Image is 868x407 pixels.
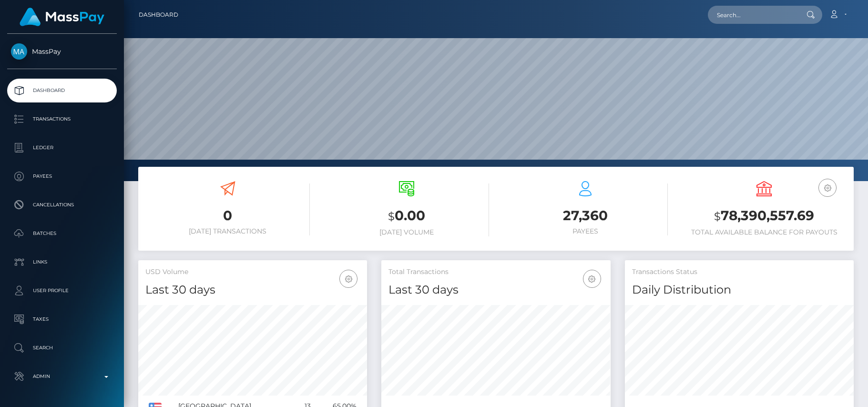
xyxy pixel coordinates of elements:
[682,228,847,236] h6: Total Available Balance for Payouts
[7,279,117,303] a: User Profile
[11,141,113,155] p: Ledger
[11,312,113,326] p: Taxes
[11,284,113,298] p: User Profile
[632,267,847,277] h5: Transactions Status
[20,8,104,26] img: MassPay Logo
[324,206,489,226] h3: 0.00
[7,193,117,217] a: Cancellations
[632,282,847,298] h4: Daily Distribution
[503,227,668,235] h6: Payees
[11,226,113,241] p: Batches
[682,206,847,226] h3: 78,390,557.69
[7,307,117,331] a: Taxes
[11,112,113,126] p: Transactions
[324,228,489,236] h6: [DATE] Volume
[11,341,113,355] p: Search
[7,222,117,245] a: Batches
[145,282,360,298] h4: Last 30 days
[11,369,113,384] p: Admin
[145,206,310,225] h3: 0
[7,365,117,388] a: Admin
[11,198,113,212] p: Cancellations
[145,267,360,277] h5: USD Volume
[7,79,117,102] a: Dashboard
[7,107,117,131] a: Transactions
[388,267,603,277] h5: Total Transactions
[7,136,117,160] a: Ledger
[11,83,113,98] p: Dashboard
[7,250,117,274] a: Links
[7,164,117,188] a: Payees
[714,210,721,223] small: $
[11,169,113,183] p: Payees
[503,206,668,225] h3: 27,360
[7,47,117,56] span: MassPay
[708,6,797,24] input: Search...
[11,43,27,60] img: MassPay
[145,227,310,235] h6: [DATE] Transactions
[388,210,395,223] small: $
[7,336,117,360] a: Search
[11,255,113,269] p: Links
[388,282,603,298] h4: Last 30 days
[139,5,178,25] a: Dashboard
